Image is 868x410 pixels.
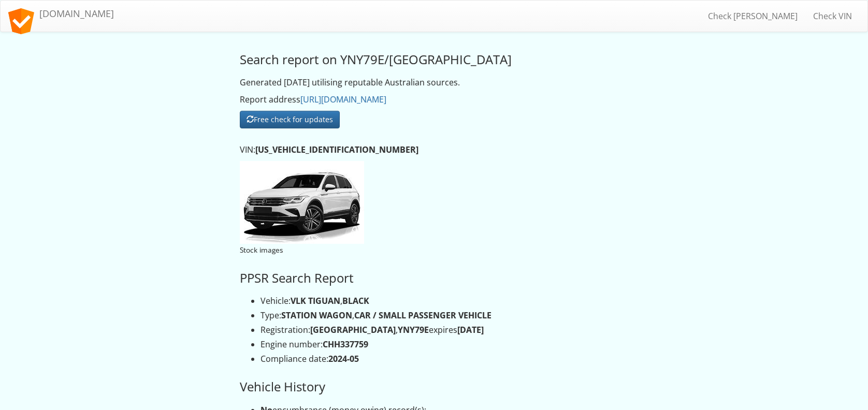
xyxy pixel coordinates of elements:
li: Type: , [261,310,628,321]
h3: Search report on YNY79E/[GEOGRAPHIC_DATA] [240,53,628,66]
p: Report address [240,94,628,106]
strong: STATION WAGON [281,310,352,321]
h3: PPSR Search Report [240,271,628,285]
strong: CAR / SMALL PASSENGER VEHICLE [354,310,491,321]
strong: YNY79E [398,324,429,335]
li: Engine number: [261,339,628,350]
a: Check VIN [805,3,860,29]
strong: 2024-05 [328,353,359,364]
p: Generated [DATE] utilising reputable Australian sources. [240,77,628,89]
strong: CHH337759 [323,339,368,350]
strong: [DATE] [457,324,484,335]
img: logo.svg [8,8,34,34]
strong: [US_VEHICLE_IDENTIFICATION_NUMBER] [255,144,418,155]
li: Vehicle: , [261,295,628,307]
p: VIN: [240,144,628,156]
strong: BLACK [342,295,369,306]
a: [URL][DOMAIN_NAME] [300,94,386,105]
h3: Vehicle History [240,380,628,393]
strong: [GEOGRAPHIC_DATA] [310,324,396,335]
small: Stock images [240,245,283,255]
a: Check [PERSON_NAME] [700,3,805,29]
li: Registration: , expires [261,324,628,336]
strong: VLK TIGUAN [291,295,340,306]
button: Free check for updates [240,111,340,128]
a: [DOMAIN_NAME] [1,1,122,26]
li: Compliance date: [261,353,628,365]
